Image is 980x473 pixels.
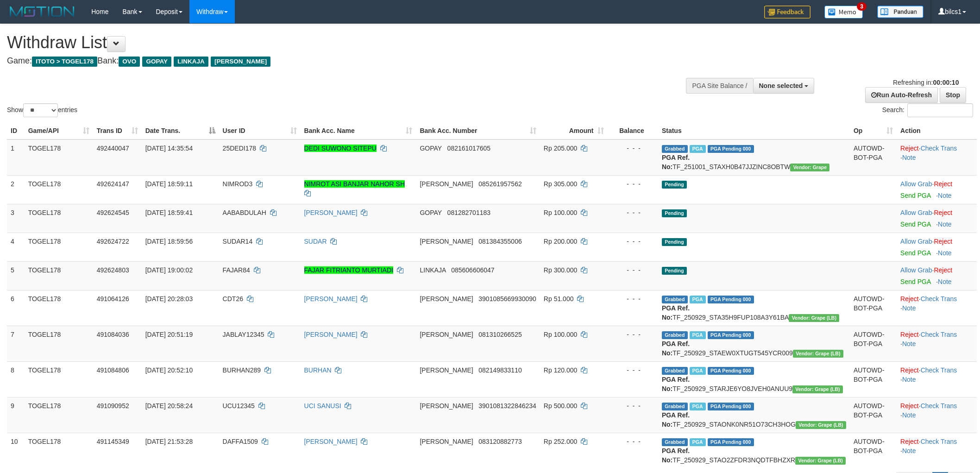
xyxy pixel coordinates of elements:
span: ITOTO > TOGEL178 [32,57,97,67]
a: Check Trans [921,145,957,152]
img: MOTION_logo.png [7,5,77,19]
span: 491084806 [97,366,129,374]
td: AUTOWD-BOT-PGA [850,433,897,468]
span: [PERSON_NAME] [420,295,473,303]
span: Copy 083120882773 to clipboard [478,438,521,445]
span: Rp 300.000 [544,266,577,274]
img: Feedback.jpg [764,6,810,19]
td: 4 [7,233,25,261]
b: PGA Ref. No: [662,447,690,464]
td: 6 [7,290,25,326]
span: OVO [119,57,140,67]
span: Grabbed [662,331,688,339]
td: TF_251001_STAXH0B47JJZINC8OBTW [658,139,850,176]
span: [DATE] 18:59:41 [145,209,193,216]
span: Vendor URL: https://dashboard.q2checkout.com/secure [795,457,846,465]
td: TOGEL178 [25,233,93,261]
span: 491064126 [97,295,129,303]
a: BURHAN [304,366,332,374]
span: Grabbed [662,296,688,303]
th: Bank Acc. Number: activate to sort column ascending [416,122,540,139]
span: Vendor URL: https://dashboard.q2checkout.com/secure [789,314,839,322]
span: · [900,238,934,245]
span: GOPAY [420,209,441,216]
td: AUTOWD-BOT-PGA [850,361,897,397]
input: Search: [907,103,973,117]
span: [PERSON_NAME] [420,438,473,445]
a: [PERSON_NAME] [304,331,358,338]
span: 491145349 [97,438,129,445]
span: Grabbed [662,367,688,375]
div: - - - [611,179,654,189]
a: Note [938,249,952,257]
span: 492440047 [97,145,129,152]
span: JABLAY12345 [223,331,264,338]
a: FAJAR FITRIANTO MURTIADI [304,266,393,274]
a: Note [938,278,952,285]
span: Marked by bilcs1 [690,403,706,410]
span: Grabbed [662,438,688,446]
th: Op: activate to sort column ascending [850,122,897,139]
th: Balance [608,122,658,139]
label: Show entries [7,103,77,117]
span: · [900,266,934,274]
div: PGA Site Balance / [686,78,753,94]
a: Reject [900,145,919,152]
td: · · [897,361,977,397]
span: Marked by bilcs1 [690,145,706,153]
span: SUDAR14 [223,238,253,245]
div: - - - [611,265,654,275]
a: Send PGA [900,278,930,285]
a: Reject [900,402,919,410]
span: Pending [662,267,687,275]
a: Reject [900,366,919,374]
span: 492624545 [97,209,129,216]
span: DAFFA1509 [223,438,258,445]
td: 8 [7,361,25,397]
span: PGA Pending [708,145,754,153]
span: Copy 3901081322846234 to clipboard [478,402,536,410]
a: Check Trans [921,331,957,338]
a: Reject [900,438,919,445]
span: [DATE] 20:58:24 [145,402,193,410]
td: · · [897,290,977,326]
td: TOGEL178 [25,139,93,176]
span: [PERSON_NAME] [420,238,473,245]
span: [DATE] 18:59:56 [145,238,193,245]
span: Copy 081282701183 to clipboard [447,209,490,216]
span: 491090952 [97,402,129,410]
a: Note [902,154,916,161]
span: Rp 252.000 [544,438,577,445]
a: Note [938,192,952,199]
span: Vendor URL: https://dashboard.q2checkout.com/secure [792,385,843,393]
span: · [900,209,934,216]
th: Game/API: activate to sort column ascending [25,122,93,139]
button: None selected [753,78,815,94]
span: [PERSON_NAME] [420,331,473,338]
td: TOGEL178 [25,290,93,326]
td: · [897,233,977,261]
td: · · [897,397,977,433]
td: · · [897,139,977,176]
td: TF_250929_STA35H9FUP108A3Y61BA [658,290,850,326]
a: Note [902,447,916,454]
td: TOGEL178 [25,326,93,361]
td: 1 [7,139,25,176]
span: Rp 100.000 [544,331,577,338]
span: Vendor URL: https://dashboard.q2checkout.com/secure [796,421,846,429]
span: 3 [857,2,867,11]
td: AUTOWD-BOT-PGA [850,326,897,361]
span: Copy 081310266525 to clipboard [478,331,521,338]
a: [PERSON_NAME] [304,438,358,445]
span: [PERSON_NAME] [420,366,473,374]
span: CDT26 [223,295,243,303]
td: TOGEL178 [25,397,93,433]
a: Run Auto-Refresh [865,87,938,103]
span: GOPAY [142,57,171,67]
span: Refreshing in: [893,79,959,86]
span: Marked by bilcs1 [690,296,706,303]
span: Rp 100.000 [544,209,577,216]
td: · [897,204,977,233]
td: 10 [7,433,25,468]
a: Reject [934,238,952,245]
